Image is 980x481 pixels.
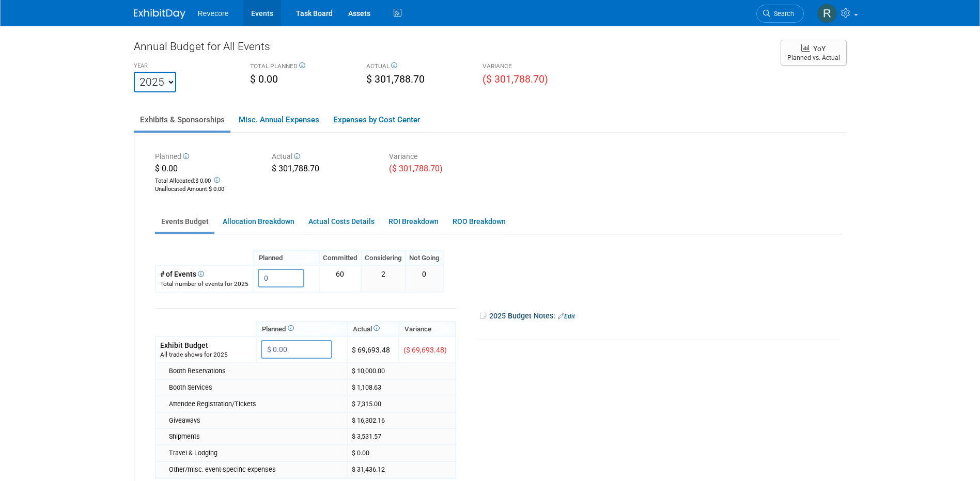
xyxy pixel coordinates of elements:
[302,212,380,232] a: Actual Costs Details
[169,383,343,392] div: Booth Services
[169,465,343,474] div: Other/misc. event-specific expenses
[770,10,794,18] span: Search
[366,62,467,72] div: ACTUAL
[389,151,491,163] div: Variance
[250,62,351,72] div: TOTAL PLANNED
[169,416,343,425] div: Giveaways
[134,9,185,19] img: ExhibitDay
[399,322,456,336] th: Variance
[446,212,511,232] a: ROO Breakdown
[406,250,443,265] th: Not Going
[319,250,361,265] th: Committed
[155,164,178,173] span: $ 0.00
[169,432,343,441] div: Shipments
[389,164,443,173] span: ($ 301,788.70)
[134,62,235,72] div: YEAR
[169,366,343,376] div: Booth Reservations
[195,178,211,184] span: $ 0.00
[347,336,399,363] td: $ 69,693.48
[406,265,443,292] td: 0
[347,396,456,412] td: $ 7,315.00
[327,109,426,131] a: Expenses by Cost Center
[272,163,374,177] div: $ 301,788.70
[272,151,374,163] div: Actual
[160,350,252,359] div: All trade shows for 2025
[361,250,406,265] th: Considering
[169,399,343,409] div: Attendee Registration/Tickets
[756,5,804,23] a: Search
[813,44,826,53] span: YoY
[216,212,300,232] a: Allocation Breakdown
[134,109,230,131] a: Exhibits & Sponsorships
[155,151,257,163] div: Planned
[347,322,399,336] th: Actual
[319,265,361,292] td: 60
[134,39,770,59] div: Annual Budget for All Events
[347,428,456,445] td: $ 3,531.57
[253,250,319,265] th: Planned
[209,186,224,193] span: $ 0.00
[483,73,548,85] span: ($ 301,788.70)
[366,73,425,85] span: $ 301,788.70
[361,265,406,292] td: 2
[160,340,252,350] div: Exhibit Budget
[558,313,575,320] a: Edit
[347,461,456,478] td: $ 31,436.12
[403,346,447,354] span: ($ 69,693.48)
[155,186,207,193] span: Unallocated Amount
[256,322,347,336] th: Planned
[155,185,257,194] div: :
[198,9,229,18] span: Revecore
[347,445,456,461] td: $ 0.00
[155,212,214,232] a: Events Budget
[347,412,456,429] td: $ 16,302.16
[250,73,278,85] span: $ 0.00
[817,4,837,23] img: Rachael Sires
[483,62,583,72] div: VARIANCE
[155,175,257,185] div: Total Allocated:
[160,269,248,279] div: # of Events
[479,308,841,324] div: 2025 Budget Notes:
[160,280,248,288] div: Total number of events for 2025
[169,448,343,458] div: Travel & Lodging
[382,212,444,232] a: ROI Breakdown
[347,363,456,379] td: $ 10,000.00
[232,109,325,131] a: Misc. Annual Expenses
[781,40,847,66] button: YoY Planned vs. Actual
[347,379,456,396] td: $ 1,108.63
